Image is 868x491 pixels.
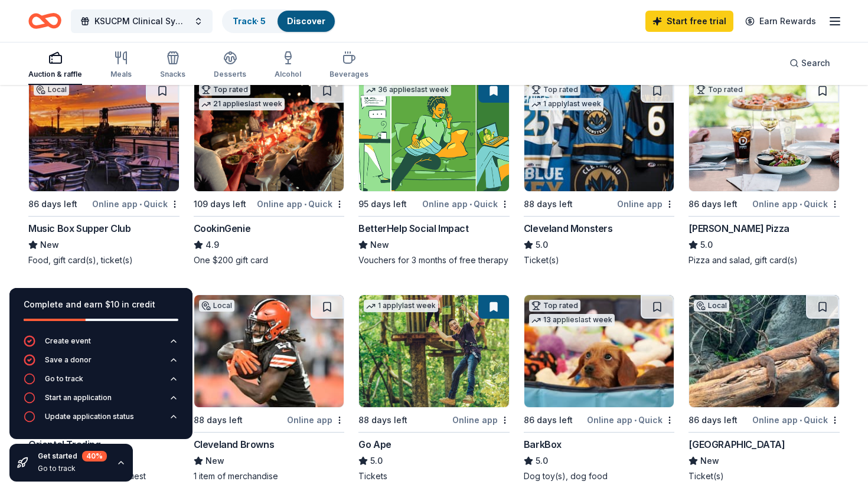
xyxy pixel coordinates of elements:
a: Image for Go Ape1 applylast week88 days leftOnline appGo Ape5.0Tickets [358,294,510,482]
div: Top rated [529,84,580,96]
a: Discover [287,16,325,26]
button: Meals [110,46,132,85]
img: Image for Cincinnati Zoo & Botanical Garden [689,295,839,407]
div: Go Ape [358,437,391,451]
div: Top rated [199,84,250,96]
div: 109 days left [194,197,246,211]
img: Image for Music Box Supper Club [29,79,179,191]
span: • [800,415,802,425]
span: 5.0 [536,238,548,252]
div: Complete and earn $10 in credit [24,297,178,312]
div: Meals [110,70,132,79]
div: Cleveland Monsters [524,221,613,235]
div: Online app [617,197,674,211]
a: Image for Cincinnati Zoo & Botanical GardenLocal86 days leftOnline app•Quick[GEOGRAPHIC_DATA]NewT... [688,294,840,482]
div: 40 % [82,451,107,461]
div: 21 applies last week [199,98,285,110]
button: Go to track [24,373,178,392]
div: Online app [452,413,510,427]
div: BarkBox [524,437,562,451]
div: BetterHelp Social Impact [358,221,468,235]
div: Online app Quick [422,197,510,211]
div: Local [199,300,234,312]
img: Image for Cleveland Browns [194,295,344,407]
div: Desserts [214,70,246,79]
span: New [40,238,59,252]
div: Snacks [160,70,185,79]
a: Home [28,7,61,35]
div: Online app [287,413,344,427]
div: Top rated [694,84,745,96]
div: 88 days left [194,413,243,427]
span: • [139,199,142,209]
span: New [205,454,224,468]
div: Dog toy(s), dog food [524,470,675,482]
span: 5.0 [370,454,383,468]
img: Image for CookinGenie [194,79,344,191]
div: Online app Quick [92,197,180,211]
div: 86 days left [524,413,573,427]
a: Image for Music Box Supper ClubLocal86 days leftOnline app•QuickMusic Box Supper ClubNewFood, gif... [28,78,180,266]
div: 1 item of merchandise [194,470,345,482]
img: Image for BetterHelp Social Impact [359,79,509,191]
div: 86 days left [688,413,738,427]
div: 88 days left [524,197,573,211]
div: 1 apply last week [364,300,438,312]
div: Start an application [45,393,112,402]
span: • [634,415,637,425]
div: 95 days left [358,197,407,211]
a: Start free trial [645,11,733,32]
div: Vouchers for 3 months of free therapy [358,254,510,266]
button: Alcohol [275,46,301,85]
div: Beverages [329,70,368,79]
div: Online app Quick [752,413,840,427]
div: Online app Quick [257,197,344,211]
div: 86 days left [688,197,738,211]
div: 88 days left [358,413,407,427]
button: KSUCPM Clinical Symposium Raffle [71,9,213,33]
div: [PERSON_NAME] Pizza [688,221,789,235]
span: 4.9 [205,238,219,252]
button: Beverages [329,46,368,85]
div: Local [34,84,69,96]
div: Create event [45,336,91,346]
span: • [304,199,306,209]
div: Food, gift card(s), ticket(s) [28,254,180,266]
div: Top rated [529,300,580,312]
button: Create event [24,335,178,354]
div: Alcohol [275,70,301,79]
span: 5.0 [700,238,713,252]
span: Search [801,56,830,70]
button: Update application status [24,411,178,430]
div: Ticket(s) [688,470,840,482]
button: Save a donor [24,354,178,373]
button: Start an application [24,392,178,411]
div: 86 days left [28,197,77,211]
div: 13 applies last week [529,314,615,326]
a: Image for BetterHelp Social Impact36 applieslast week95 days leftOnline app•QuickBetterHelp Socia... [358,78,510,266]
img: Image for Cleveland Monsters [524,79,674,191]
div: Music Box Supper Club [28,221,131,235]
div: Pizza and salad, gift card(s) [688,254,840,266]
span: KSUCPM Clinical Symposium Raffle [94,14,189,28]
a: Track· 5 [233,16,266,26]
div: [GEOGRAPHIC_DATA] [688,437,785,451]
div: Online app Quick [587,413,674,427]
img: Image for Dewey's Pizza [689,79,839,191]
span: New [370,238,389,252]
div: Save a donor [45,355,92,365]
div: Get started [38,451,107,461]
a: Image for BarkBoxTop rated13 applieslast week86 days leftOnline app•QuickBarkBox5.0Dog toy(s), do... [524,294,675,482]
a: Image for Dewey's PizzaTop rated86 days leftOnline app•Quick[PERSON_NAME] Pizza5.0Pizza and salad... [688,78,840,266]
div: Go to track [45,374,83,384]
div: 1 apply last week [529,98,603,110]
button: Snacks [160,46,185,85]
div: Cleveland Browns [194,437,275,451]
div: 36 applies last week [364,84,451,96]
a: Image for Cleveland BrownsLocal88 days leftOnline appCleveland BrownsNew1 item of merchandise [194,294,345,482]
img: Image for Go Ape [359,295,509,407]
div: Go to track [38,464,107,473]
a: Image for Cleveland MonstersTop rated1 applylast week88 days leftOnline appCleveland Monsters5.0T... [524,78,675,266]
a: Earn Rewards [738,11,823,32]
span: • [800,199,802,209]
